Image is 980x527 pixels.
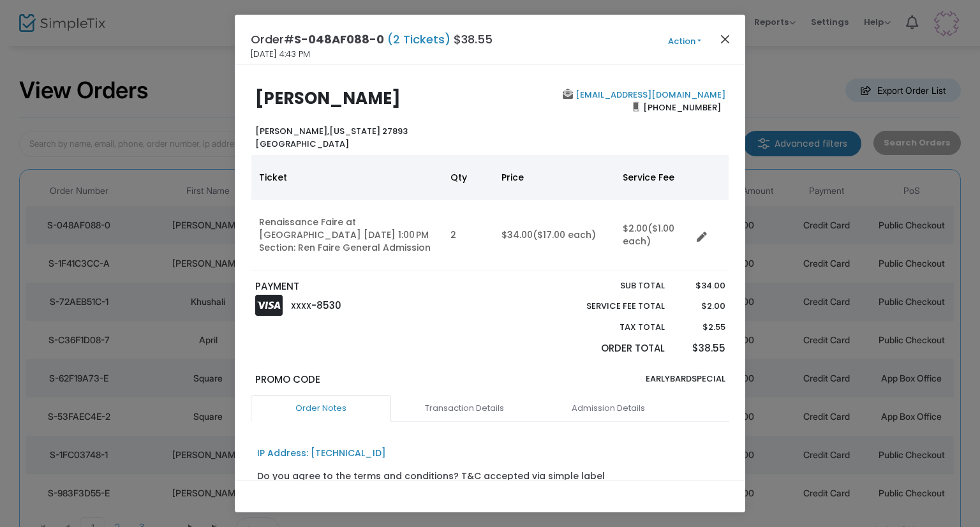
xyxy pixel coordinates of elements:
b: [PERSON_NAME] [255,87,401,110]
th: Service Fee [615,155,692,200]
a: Transaction Details [394,395,535,422]
span: ($1.00 each) [623,222,674,248]
p: $2.00 [677,300,725,313]
th: Price [494,155,615,200]
div: Do you agree to the terms and conditions? T&C accepted via simple label [257,470,605,483]
td: 2 [443,200,494,271]
th: Qty [443,155,494,200]
div: EARLYBARDSPECIAL [490,373,731,396]
span: ($17.00 each) [533,228,596,241]
span: S-048AF088-0 [294,31,384,47]
span: [PERSON_NAME], [255,125,329,137]
p: $2.55 [677,321,725,334]
button: Action [646,34,723,48]
p: Service Fee Total [556,300,665,313]
a: [EMAIL_ADDRESS][DOMAIN_NAME] [573,89,725,101]
p: Tax Total [556,321,665,334]
b: [US_STATE] 27893 [GEOGRAPHIC_DATA] [255,125,408,150]
td: $34.00 [494,200,615,271]
p: Promo Code [255,373,484,387]
p: Order Total [556,341,665,356]
p: $34.00 [677,279,725,292]
div: IP Address: [TECHNICAL_ID] [257,447,386,460]
td: Renaissance Faire at [GEOGRAPHIC_DATA] [DATE] 1:00 PM Section: Ren Faire General Admission [251,200,443,271]
p: Sub total [556,279,665,292]
span: -8530 [311,299,341,312]
a: Order Notes [251,395,391,422]
span: XXXX [291,301,311,311]
p: $38.55 [677,341,725,356]
div: Data table [251,155,729,271]
span: (2 Tickets) [384,31,454,47]
td: $2.00 [615,200,692,271]
a: Admission Details [538,395,678,422]
span: [PHONE_NUMBER] [639,97,725,117]
h4: Order# $38.55 [251,31,493,48]
th: Ticket [251,155,443,200]
button: Close [717,31,734,47]
span: [DATE] 4:43 PM [251,48,310,61]
p: PAYMENT [255,279,484,294]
